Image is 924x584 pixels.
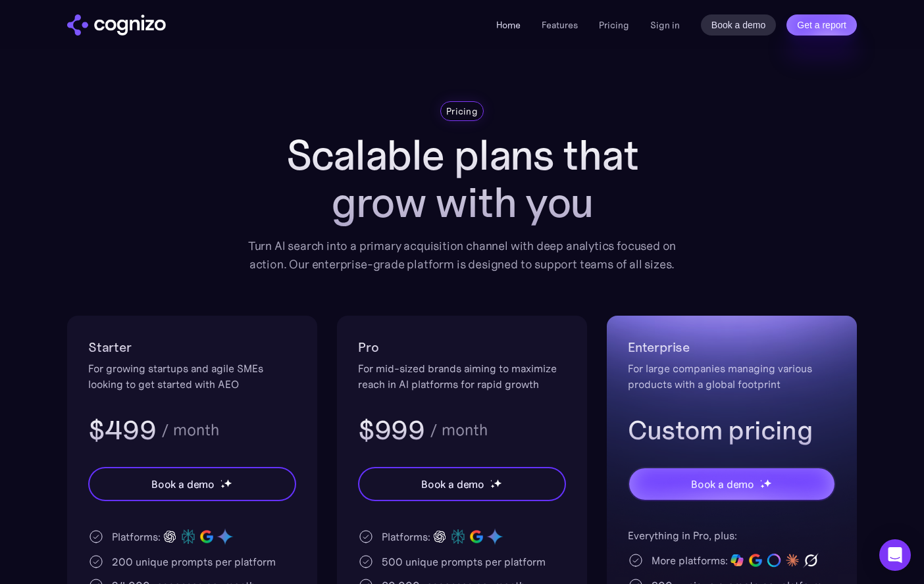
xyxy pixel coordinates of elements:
a: Book a demostarstarstar [628,467,836,501]
div: / month [161,422,219,438]
img: star [760,484,765,489]
img: star [224,479,232,487]
a: Sign in [650,17,680,33]
a: Features [542,19,578,31]
h3: $499 [88,413,156,447]
div: Turn AI search into a primary acquisition channel with deep analytics focused on action. Our ente... [238,237,686,274]
h2: Starter [88,337,296,358]
a: Book a demostarstarstar [358,467,566,501]
div: / month [430,422,488,438]
img: star [760,479,762,481]
div: 200 unique prompts per platform [112,554,276,570]
div: More platforms: [652,552,728,568]
h2: Pro [358,337,566,358]
img: star [490,479,492,481]
img: star [494,479,502,487]
a: Get a report [786,14,857,36]
a: Book a demostarstarstar [88,467,296,501]
img: star [220,484,225,489]
h3: $999 [358,413,424,447]
div: For growing startups and agile SMEs looking to get started with AEO [88,360,296,392]
img: star [490,484,495,489]
div: For large companies managing various products with a global footprint [628,360,836,392]
div: For mid-sized brands aiming to maximize reach in AI platforms for rapid growth [358,360,566,392]
img: cognizo logo [67,14,166,36]
div: Book a demo [421,476,484,492]
h3: Custom pricing [628,413,836,447]
a: Book a demo [701,14,777,36]
div: Everything in Pro, plus: [628,527,836,543]
div: Platforms: [112,529,161,545]
a: Home [496,19,521,31]
h2: Enterprise [628,337,836,358]
div: Book a demo [151,476,215,492]
a: home [67,14,166,36]
div: 500 unique prompts per platform [382,554,546,570]
img: star [220,479,222,481]
img: star [763,479,772,487]
div: Open Intercom Messenger [879,539,911,571]
div: Platforms: [382,529,430,545]
a: Pricing [599,19,629,31]
div: Pricing [446,105,478,118]
div: Book a demo [691,476,754,492]
h1: Scalable plans that grow with you [238,132,686,226]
